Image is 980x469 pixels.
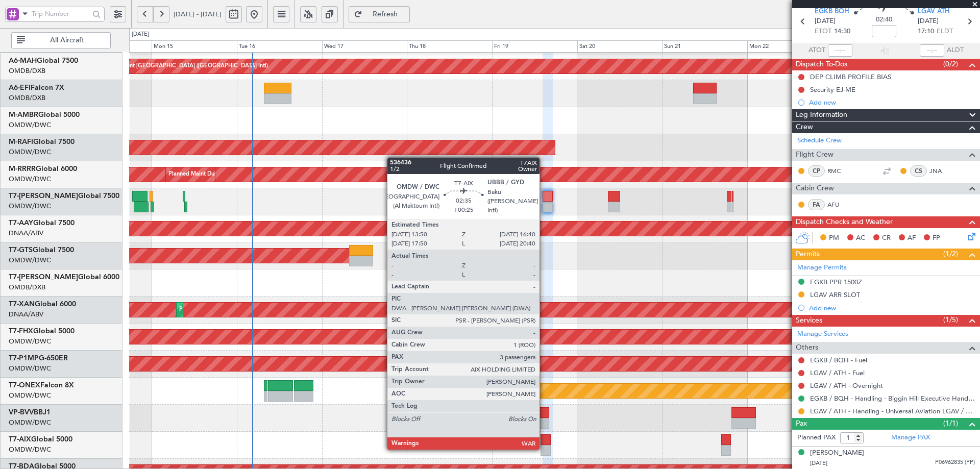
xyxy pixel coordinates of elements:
[9,445,51,454] a: OMDW/DWC
[9,409,34,416] span: VP-BVV
[943,314,958,325] span: (1/5)
[9,138,33,145] span: M-RAFI
[796,109,847,121] span: Leg Information
[935,458,975,467] span: P06962835 (PP)
[9,219,75,227] a: T7-AAYGlobal 7500
[810,85,855,94] div: Security EJ-ME
[9,147,51,157] a: OMDW/DWC
[856,233,865,243] span: AC
[9,436,31,443] span: T7-AIX
[747,40,832,53] div: Mon 22
[9,120,51,130] a: OMDW/DWC
[809,304,975,312] div: Add new
[9,328,33,335] span: T7-FHX
[174,10,222,19] span: [DATE] - [DATE]
[918,7,950,17] span: LGAV ATH
[9,364,51,373] a: OMDW/DWC
[815,27,831,37] span: ETOT
[9,111,38,118] span: M-AMBR
[891,433,930,443] a: Manage PAX
[882,233,891,243] span: CR
[796,183,834,194] span: Cabin Crew
[796,216,893,228] span: Dispatch Checks and Weather
[810,407,975,415] a: LGAV / ATH - Handling - Universal Aviation LGAV / ATH
[796,149,834,161] span: Flight Crew
[456,383,520,399] div: Planned Maint Nurnberg
[9,382,74,389] a: T7-ONEXFalcon 8X
[364,11,406,18] span: Refresh
[797,329,848,339] a: Manage Services
[9,310,43,319] a: DNAA/ABV
[9,355,39,362] span: T7-P1MP
[9,229,43,238] a: DNAA/ABV
[9,274,78,281] span: T7-[PERSON_NAME]
[834,27,850,37] span: 14:30
[662,40,747,53] div: Sun 21
[132,30,149,39] div: [DATE]
[796,59,847,70] span: Dispatch To-Dos
[9,328,75,335] a: T7-FHXGlobal 5000
[908,233,916,243] span: AF
[796,121,813,133] span: Crew
[9,301,35,308] span: T7-XAN
[796,342,818,354] span: Others
[810,72,891,81] div: DEP CLIMB PROFILE BIAS
[9,66,45,76] a: OMDB/DXB
[322,40,407,53] div: Wed 17
[797,433,836,443] label: Planned PAX
[9,283,45,292] a: OMDB/DXB
[237,40,322,53] div: Tue 16
[9,93,45,103] a: OMDB/DXB
[796,315,822,327] span: Services
[828,44,852,57] input: --:--
[9,436,72,443] a: T7-AIXGlobal 5000
[810,368,865,377] a: LGAV / ATH - Fuel
[943,249,958,259] span: (1/2)
[810,381,883,390] a: LGAV / ATH - Overnight
[9,192,78,200] span: T7-[PERSON_NAME]
[97,59,268,74] div: Planned Maint [GEOGRAPHIC_DATA] ([GEOGRAPHIC_DATA] Intl)
[9,84,31,91] span: A6-EFI
[9,111,80,118] a: M-AMBRGlobal 5000
[943,59,958,69] span: (0/2)
[797,263,847,273] a: Manage Permits
[809,98,975,107] div: Add new
[808,199,825,210] div: FA
[797,136,842,146] a: Schedule Crew
[910,165,927,177] div: CS
[810,448,864,458] div: [PERSON_NAME]
[810,356,867,364] a: EGKB / BQH - Fuel
[796,418,807,430] span: Pax
[876,15,892,25] span: 02:40
[929,166,952,176] a: JNA
[179,302,280,317] div: Planned Maint Dubai (Al Maktoum Intl)
[349,6,410,22] button: Refresh
[810,394,975,403] a: EGKB / BQH - Handling - Biggin Hill Executive Handling EGKB / BQH
[11,32,111,48] button: All Aircraft
[9,301,76,308] a: T7-XANGlobal 6000
[9,337,51,346] a: OMDW/DWC
[492,40,577,53] div: Fri 19
[943,418,958,429] span: (1/1)
[815,7,849,17] span: EGKB BQH
[933,233,940,243] span: FP
[407,40,492,53] div: Thu 18
[9,256,51,265] a: OMDW/DWC
[808,45,825,56] span: ATOT
[815,16,836,27] span: [DATE]
[827,200,850,209] a: AFU
[796,249,820,260] span: Permits
[937,27,953,37] span: ELDT
[827,166,850,176] a: RMC
[810,459,827,467] span: [DATE]
[577,40,663,53] div: Sat 20
[9,219,33,227] span: T7-AAY
[168,167,269,182] div: Planned Maint Dubai (Al Maktoum Intl)
[9,202,51,211] a: OMDW/DWC
[9,246,74,254] a: T7-GTSGlobal 7500
[808,165,825,177] div: CP
[9,84,64,91] a: A6-EFIFalcon 7X
[27,37,107,44] span: All Aircraft
[918,27,934,37] span: 17:10
[9,138,75,145] a: M-RAFIGlobal 7500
